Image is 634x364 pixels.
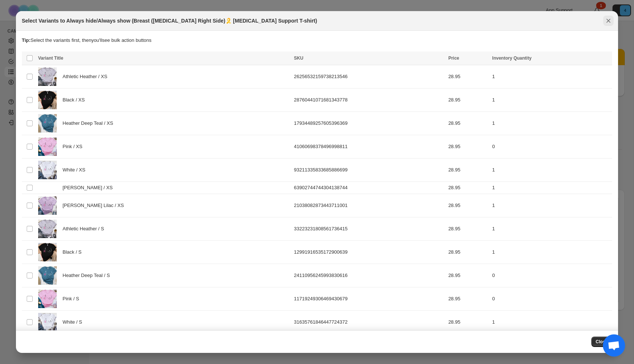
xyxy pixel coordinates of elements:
[596,339,608,345] span: Close
[490,65,612,89] td: 1
[38,313,57,331] img: Withe_1_9463e2f2-8981-4d9b-a71e-914d4ef359c7.png
[294,56,303,61] span: SKU
[446,112,490,135] td: 28.95
[22,17,317,24] h2: Select Variants to Always hide/Always show (Breast ([MEDICAL_DATA] Right Side)🎗️ [MEDICAL_DATA] S...
[292,65,446,89] td: 26256532159738213546
[38,243,57,261] img: Black_1_a55c3815-df39-4cab-8efe-1fdbe63f589e.png
[446,311,490,334] td: 28.95
[63,120,117,127] span: Heather Deep Teal / XS
[38,290,57,308] img: pink_1_294a64c7-f5be-4110-aa12-eb0037884e24.png
[63,248,86,256] span: Black / S
[292,194,446,217] td: 21038082873443711001
[446,89,490,112] td: 28.95
[490,135,612,158] td: 0
[490,194,612,217] td: 1
[490,112,612,135] td: 1
[22,37,31,43] strong: Tip:
[63,166,89,174] span: White / XS
[38,161,57,179] img: Withe_1_9463e2f2-8981-4d9b-a71e-914d4ef359c7.png
[490,182,612,194] td: 1
[292,112,446,135] td: 17934489257605396369
[63,272,114,279] span: Heather Deep Teal / S
[603,334,625,357] div: Chat abierto
[38,220,57,238] img: athletic_grey_1_e7f5974e-be7d-49a4-ae55-cb9ada9fa68e.png
[292,241,446,264] td: 12991916535172900639
[591,337,612,347] button: Close
[492,56,532,61] span: Inventory Quantity
[490,311,612,334] td: 1
[292,158,446,182] td: 93211335833685886699
[490,264,612,287] td: 0
[446,194,490,217] td: 28.95
[63,225,108,233] span: Athletic Heather / S
[22,37,612,44] p: Select the variants first, then you'll see bulk action buttons
[446,241,490,264] td: 28.95
[446,217,490,241] td: 28.95
[38,266,57,285] img: heather_Deep_teal_b7f04846-b622-4e95-adb1-03191f1863bd.png
[63,143,86,150] span: Pink / XS
[292,287,446,311] td: 11719249306469430679
[63,73,112,80] span: Athletic Heather / XS
[63,318,86,326] span: White / S
[446,264,490,287] td: 28.95
[603,16,614,26] button: Close
[292,89,446,112] td: 28760441071681343778
[490,217,612,241] td: 1
[38,56,63,61] span: Variant Title
[446,287,490,311] td: 28.95
[63,202,128,209] span: [PERSON_NAME] Lilac / XS
[448,56,459,61] span: Price
[63,295,83,303] span: Pink / S
[446,135,490,158] td: 28.95
[490,241,612,264] td: 1
[446,182,490,194] td: 28.95
[38,137,57,156] img: pink_1_294a64c7-f5be-4110-aa12-eb0037884e24.png
[292,311,446,334] td: 31635761846447724372
[292,217,446,241] td: 33223231808561736415
[490,89,612,112] td: 1
[446,65,490,89] td: 28.95
[490,158,612,182] td: 1
[38,196,57,215] img: Heather_prims_Lilac_b4ddd9a4-3e65-4804-95e8-e503e08eaaa5.png
[38,114,57,133] img: heather_Deep_teal_b7f04846-b622-4e95-adb1-03191f1863bd.png
[292,135,446,158] td: 41060698378496998811
[446,158,490,182] td: 28.95
[38,67,57,86] img: athletic_grey_1_e7f5974e-be7d-49a4-ae55-cb9ada9fa68e.png
[292,182,446,194] td: 63902744744304138744
[292,264,446,287] td: 24110956245993830616
[490,287,612,311] td: 0
[38,91,57,109] img: Black_1_a55c3815-df39-4cab-8efe-1fdbe63f589e.png
[63,96,89,104] span: Black / XS
[63,184,117,191] span: [PERSON_NAME] / XS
